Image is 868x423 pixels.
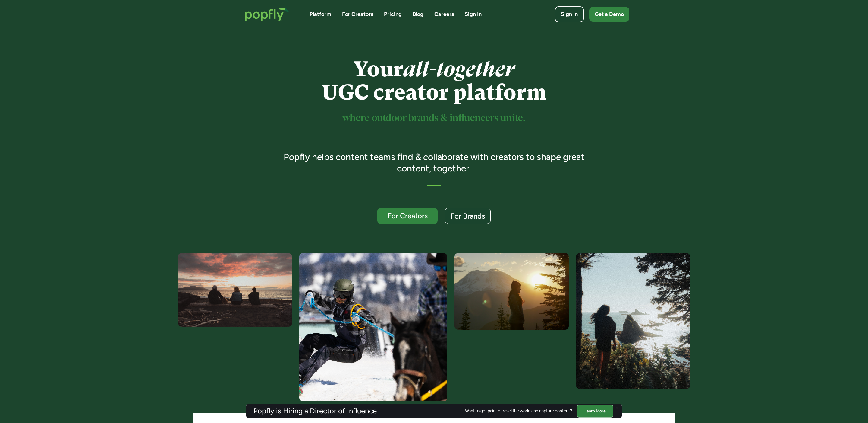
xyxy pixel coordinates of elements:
[445,208,491,224] a: For Brands
[275,151,593,174] h3: Popfly helps content teams find & collaborate with creators to shape great content, together.
[555,6,584,22] a: Sign in
[595,11,624,18] div: Get a Demo
[413,11,423,18] a: Blog
[403,57,514,82] em: all-together
[465,11,482,18] a: Sign In
[589,7,629,22] a: Get a Demo
[239,1,295,27] a: home
[275,58,593,104] h1: Your UGC creator platform
[343,114,525,123] sup: where outdoor brands & influencers unite.
[384,11,402,18] a: Pricing
[434,11,454,18] a: Careers
[253,407,377,415] h3: Popfly is Hiring a Director of Influence
[465,409,572,413] div: Want to get paid to travel the world and capture content?
[577,404,613,417] a: Learn More
[561,11,578,18] div: Sign in
[377,208,438,224] a: For Creators
[383,212,432,220] div: For Creators
[451,212,485,220] div: For Brands
[310,11,331,18] a: Platform
[342,11,373,18] a: For Creators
